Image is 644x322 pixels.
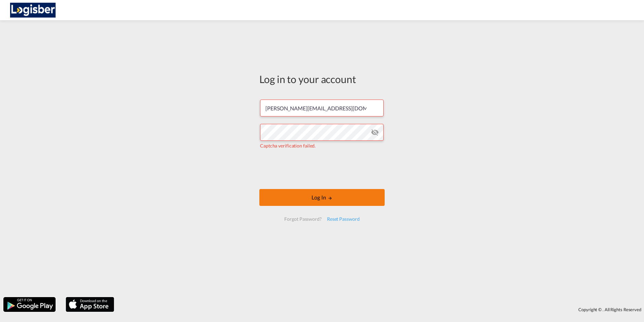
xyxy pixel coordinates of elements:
div: Log in to your account [259,72,385,86]
iframe: reCAPTCHA [271,156,373,182]
img: apple.png [65,296,115,313]
md-icon: icon-eye-off [371,128,379,136]
img: d7a75e507efd11eebffa5922d020a472.png [10,3,56,18]
div: Forgot Password? [282,213,324,225]
span: Captcha verification failed. [260,143,316,149]
img: google.png [3,296,56,313]
div: Copyright © . All Rights Reserved [118,304,644,315]
input: Enter email/phone number [260,100,384,116]
div: Reset Password [324,213,362,225]
button: LOGIN [259,189,385,206]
